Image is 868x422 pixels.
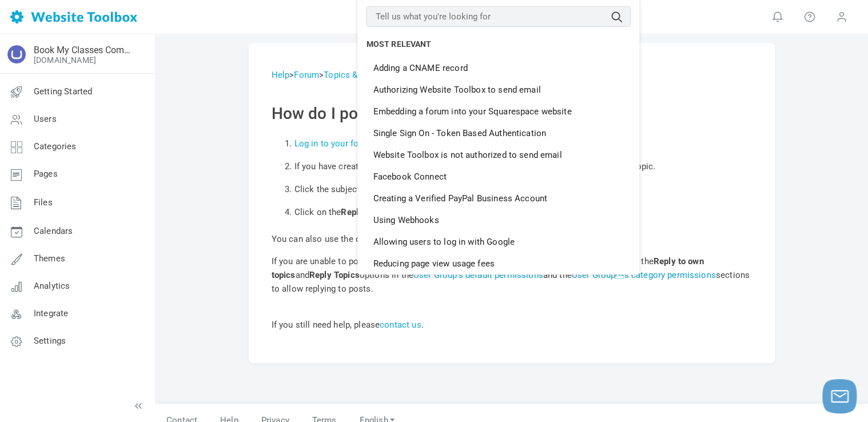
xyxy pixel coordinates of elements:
[380,320,421,330] a: contact us
[366,253,631,274] a: Reducing page view usage fees
[34,55,96,65] a: [DOMAIN_NAME]
[366,209,631,231] a: Using Webhooks
[34,169,58,179] span: Pages
[366,79,631,101] a: Authorizing Website Toolbox to send email
[413,270,543,280] a: User Group's default permissions
[272,254,752,296] p: If you are unable to post a reply, it may be that the appropriate permissions are not set. Enable...
[366,101,631,122] a: Embedding a forum into your Squarespace website
[34,197,53,208] span: Files
[34,253,65,264] span: Themes
[34,86,92,97] span: Getting Started
[34,336,66,346] span: Settings
[309,270,360,280] b: Reply Topics
[572,270,716,280] a: User Groups category permissions
[366,144,631,166] a: Website Toolbox is not authorized to send email
[366,188,631,209] a: Creating a Verified PayPal Business Account
[34,281,70,291] span: Analytics
[272,304,752,332] p: If you still need help, please .
[822,379,857,413] button: Launch chat
[366,39,631,49] h6: MOST RELEVANT
[34,141,77,152] span: Categories
[366,57,631,79] a: Adding a CNAME record
[7,45,26,63] img: fetchedfavicon.ico
[34,114,57,124] span: Users
[366,231,631,253] a: Allowing users to log in with Google
[366,122,631,144] a: Single Sign On - Token Based Authentication
[366,166,631,188] a: Facebook Connect
[366,6,631,27] input: Tell us what you're looking for
[34,308,68,319] span: Integrate
[272,256,704,280] b: Reply to own topics
[34,226,73,236] span: Calendars
[34,45,133,55] a: Book My Classes Community Forum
